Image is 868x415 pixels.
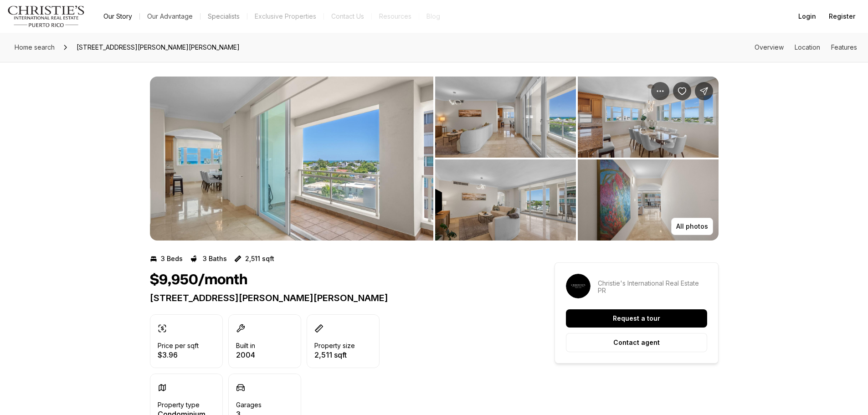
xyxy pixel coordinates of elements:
p: All photos [676,223,708,230]
button: View image gallery [435,77,576,158]
p: Property type [158,401,200,409]
button: View image gallery [578,77,719,158]
button: View image gallery [150,77,433,241]
button: View image gallery [435,159,576,241]
button: View image gallery [578,159,719,241]
p: 3 Baths [203,255,227,262]
p: 2,511 sqft [245,255,274,262]
a: Skip to: Features [831,43,857,51]
p: 2004 [236,351,255,359]
p: Christie's International Real Estate PR [598,280,707,294]
button: Login [793,7,822,26]
a: Our Story [96,10,139,23]
p: Property size [314,342,355,349]
span: Home search [15,43,55,51]
a: Skip to: Location [795,43,820,51]
a: Specialists [200,10,247,23]
p: Price per sqft [158,342,199,349]
a: Our Advantage [140,10,200,23]
span: Register [829,13,855,20]
p: Contact agent [613,339,660,346]
button: All photos [671,218,713,235]
button: Register [823,7,861,26]
img: logo [7,5,85,27]
li: 2 of 7 [435,77,719,241]
a: Blog [419,10,447,23]
button: Save Property: 20 CARRION COURT #602 [673,82,691,100]
button: Share Property: 20 CARRION COURT #602 [695,82,713,100]
p: Built in [236,342,255,349]
p: 2,511 sqft [314,351,355,359]
h1: $9,950/month [150,272,247,289]
div: Listing Photos [150,77,719,241]
button: Contact agent [566,333,707,352]
p: Garages [236,401,262,409]
p: Request a tour [613,315,660,322]
button: Property options [651,82,669,100]
p: $3.96 [158,351,199,359]
a: Exclusive Properties [247,10,324,23]
li: 1 of 7 [150,77,433,241]
nav: Page section menu [755,44,857,51]
p: [STREET_ADDRESS][PERSON_NAME][PERSON_NAME] [150,292,522,303]
a: Resources [372,10,419,23]
span: Login [798,13,816,20]
button: Request a tour [566,309,707,328]
span: [STREET_ADDRESS][PERSON_NAME][PERSON_NAME] [73,40,243,55]
p: 3 Beds [161,255,183,262]
button: Contact Us [324,10,371,23]
a: Skip to: Overview [755,43,784,51]
a: Home search [11,40,58,55]
button: 3 Baths [190,251,227,266]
